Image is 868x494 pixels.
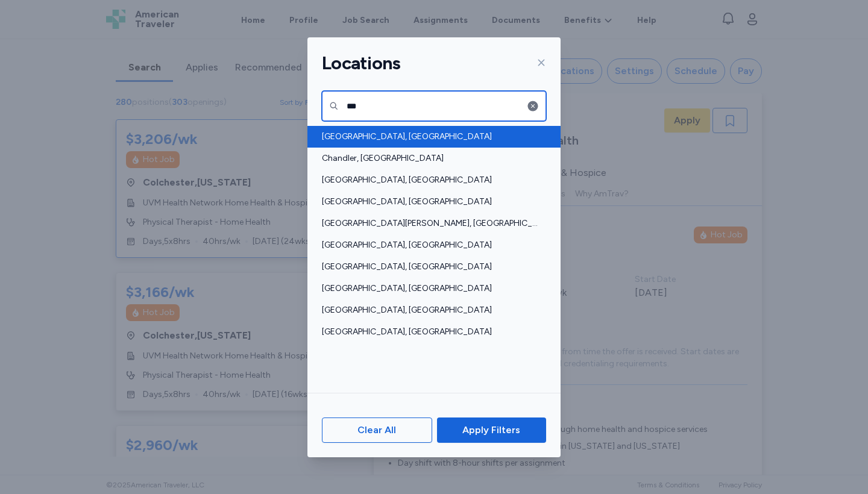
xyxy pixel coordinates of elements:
[357,423,396,437] span: Clear All
[322,217,539,230] span: [GEOGRAPHIC_DATA][PERSON_NAME], [GEOGRAPHIC_DATA]
[322,239,539,251] span: [GEOGRAPHIC_DATA], [GEOGRAPHIC_DATA]
[322,174,539,186] span: [GEOGRAPHIC_DATA], [GEOGRAPHIC_DATA]
[322,326,539,338] span: [GEOGRAPHIC_DATA], [GEOGRAPHIC_DATA]
[322,131,539,143] span: [GEOGRAPHIC_DATA], [GEOGRAPHIC_DATA]
[322,261,539,273] span: [GEOGRAPHIC_DATA], [GEOGRAPHIC_DATA]
[322,196,539,208] span: [GEOGRAPHIC_DATA], [GEOGRAPHIC_DATA]
[462,423,520,437] span: Apply Filters
[322,304,539,316] span: [GEOGRAPHIC_DATA], [GEOGRAPHIC_DATA]
[322,417,432,443] button: Clear All
[437,417,546,443] button: Apply Filters
[322,152,539,164] span: Chandler, [GEOGRAPHIC_DATA]
[322,52,400,75] h1: Locations
[322,283,539,295] span: [GEOGRAPHIC_DATA], [GEOGRAPHIC_DATA]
